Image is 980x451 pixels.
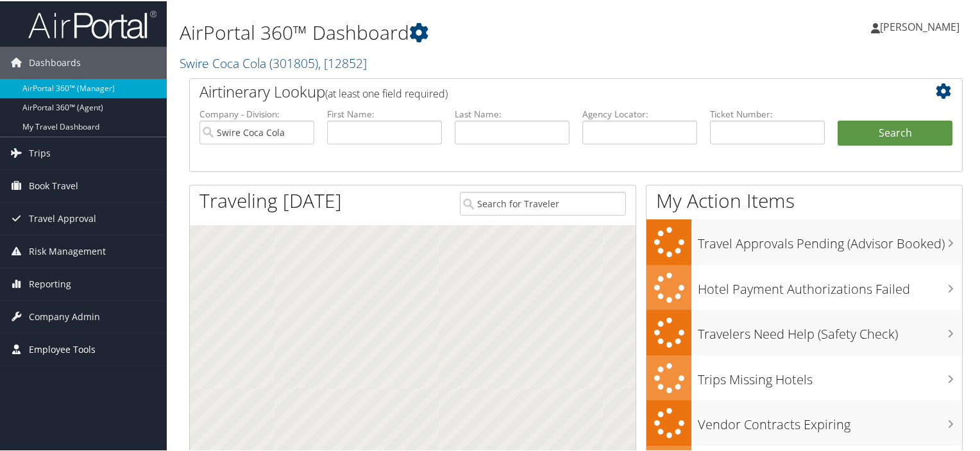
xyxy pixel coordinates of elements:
[698,318,962,342] h3: Travelers Need Help (Safety Check)
[646,399,962,445] a: Vendor Contracts Expiring
[29,234,106,266] span: Risk Management
[180,18,708,45] h1: AirPortal 360™ Dashboard
[646,354,962,400] a: Trips Missing Hotels
[29,201,96,234] span: Travel Approval
[28,8,156,38] img: airportal-logo.png
[29,267,71,299] span: Reporting
[199,106,314,119] label: Company - Division:
[325,85,448,99] span: (at least one field required)
[269,53,318,71] span: ( 301805 )
[29,136,51,168] span: Trips
[646,264,962,309] a: Hotel Payment Authorizations Failed
[199,80,888,101] h2: Airtinerary Lookup
[710,106,825,119] label: Ticket Number:
[327,106,442,119] label: First Name:
[646,186,962,213] h1: My Action Items
[180,53,367,71] a: Swire Coca Cola
[646,309,962,354] a: Travelers Need Help (Safety Check)
[582,106,697,119] label: Agency Locator:
[698,227,962,251] h3: Travel Approvals Pending (Advisor Booked)
[698,273,962,297] h3: Hotel Payment Authorizations Failed
[29,46,81,78] span: Dashboards
[838,119,952,145] button: Search
[871,6,972,45] a: [PERSON_NAME]
[880,19,959,33] span: [PERSON_NAME]
[455,106,570,119] label: Last Name:
[698,363,962,387] h3: Trips Missing Hotels
[460,191,627,214] input: Search for Traveler
[29,169,78,201] span: Book Travel
[646,218,962,264] a: Travel Approvals Pending (Advisor Booked)
[29,300,100,332] span: Company Admin
[318,53,367,71] span: , [ 12852 ]
[199,186,342,213] h1: Traveling [DATE]
[698,408,962,432] h3: Vendor Contracts Expiring
[29,332,96,364] span: Employee Tools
